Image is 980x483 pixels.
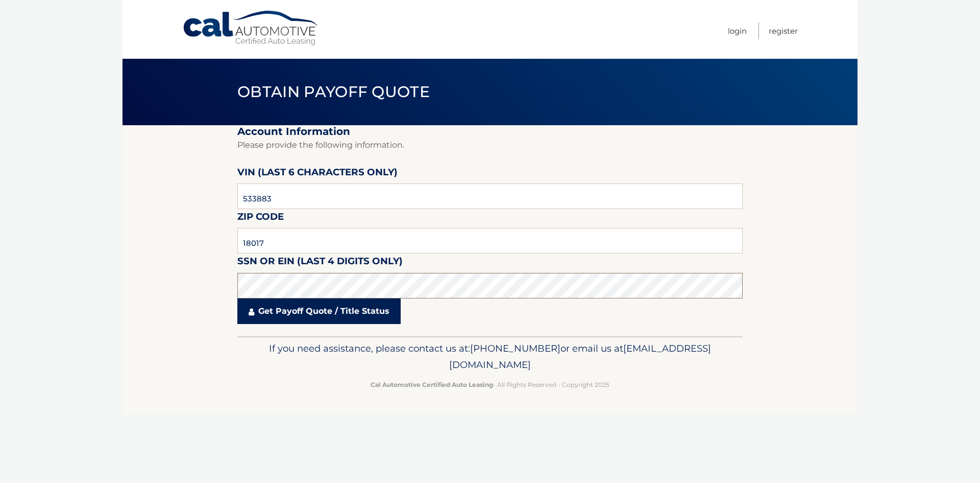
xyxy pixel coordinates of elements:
p: Please provide the following information. [237,138,743,152]
a: Cal Automotive [182,10,320,47]
a: Get Payoff Quote / Title Status [237,298,401,324]
span: Obtain Payoff Quote [237,82,430,101]
a: Register [769,22,798,39]
label: SSN or EIN (last 4 digits only) [237,254,403,272]
strong: Cal Automotive Certified Auto Leasing [371,381,493,388]
span: [PHONE_NUMBER] [470,342,560,354]
a: Login [728,22,747,39]
p: - All Rights Reserved - Copyright 2025 [244,379,736,390]
label: VIN (last 6 characters only) [237,165,398,183]
label: Zip Code [237,209,284,228]
h2: Account Information [237,125,743,138]
p: If you need assistance, please contact us at: or email us at [244,340,736,373]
